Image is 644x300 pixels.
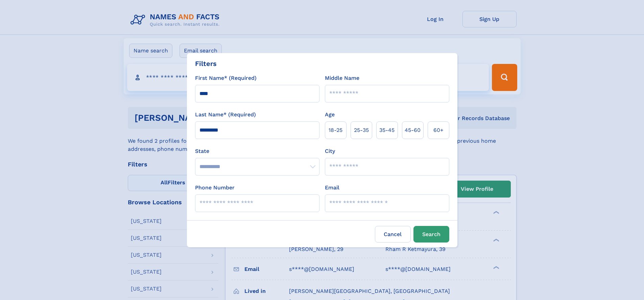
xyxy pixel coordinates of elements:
[325,184,339,192] label: Email
[354,126,369,134] span: 25‑35
[325,74,359,82] label: Middle Name
[433,126,444,134] span: 60+
[195,184,235,192] label: Phone Number
[375,226,411,243] label: Cancel
[329,126,342,134] span: 18‑25
[195,74,257,82] label: First Name* (Required)
[405,126,421,134] span: 45‑60
[195,147,319,155] label: State
[413,226,449,243] button: Search
[325,111,335,119] label: Age
[325,147,335,155] label: City
[195,111,256,119] label: Last Name* (Required)
[379,126,395,134] span: 35‑45
[195,59,217,69] div: Filters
